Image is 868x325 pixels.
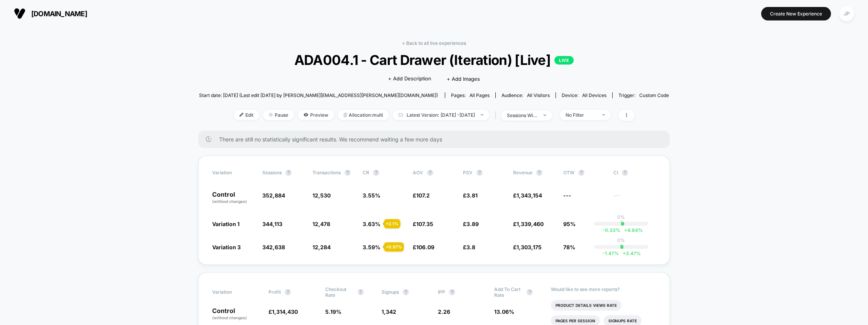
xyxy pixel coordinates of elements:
[463,170,473,175] span: PSV
[563,244,575,250] span: 78%
[536,170,542,176] button: ?
[12,7,90,20] button: [DOMAIN_NAME]
[416,192,430,199] span: 107.2
[563,192,571,199] span: ---
[234,110,259,120] span: Edit
[14,8,25,19] img: Visually logo
[481,114,483,116] img: end
[761,7,831,20] button: Create New Experience
[262,192,285,199] span: 352,884
[212,244,241,250] span: Variation 3
[463,244,475,250] span: £
[262,221,282,227] span: 344,113
[582,92,606,98] span: all devices
[384,219,400,228] div: + 2.1 %
[447,76,480,82] span: + Add Images
[269,289,281,295] span: Profit
[463,192,478,199] span: £
[373,170,379,176] button: ?
[502,92,550,98] div: Audience:
[438,289,445,295] span: IPP
[212,221,240,227] span: Variation 1
[517,221,544,227] span: 1,339,460
[285,289,291,295] button: ?
[388,75,431,83] span: + Add Description
[285,170,292,176] button: ?
[413,221,433,227] span: £
[466,192,478,199] span: 3.81
[556,92,612,98] span: Device:
[262,170,282,175] span: Sessions
[466,221,479,227] span: 3.89
[427,170,433,176] button: ?
[325,308,341,315] span: 5.19 %
[623,250,626,256] span: +
[263,110,294,120] span: Pause
[527,289,533,295] button: ?
[449,289,455,295] button: ?
[212,315,247,320] span: (without changes)
[469,92,490,98] span: all pages
[544,114,546,116] img: end
[494,308,514,315] span: 13.06 %
[618,92,669,98] div: Trigger:
[416,221,433,227] span: 107.35
[602,114,605,116] img: end
[507,112,538,118] div: sessions with impression
[527,92,550,98] span: All Visitors
[393,110,489,120] span: Latest Version: [DATE] - [DATE]
[476,170,483,176] button: ?
[620,243,622,249] p: |
[338,110,389,120] span: Allocation: multi
[463,221,479,227] span: £
[563,170,606,176] span: OTW
[493,110,501,121] span: |
[837,6,856,22] button: JP
[517,244,542,250] span: 1,303,175
[517,192,542,199] span: 1,343,154
[223,52,645,68] span: ADA004.1 - Cart Drawer (Iteration) [Live]
[622,170,628,176] button: ?
[617,214,625,220] p: 0%
[240,113,243,117] img: edit
[312,221,330,227] span: 12,478
[402,40,466,46] a: < Back to all live experiences
[212,308,261,321] p: Control
[551,286,656,292] p: Would like to see more reports?
[219,136,654,143] span: There are still no statistically significant results. We recommend waiting a few more days
[438,308,450,315] span: 2.26
[382,308,396,315] span: 1,342
[212,170,255,176] span: Variation
[312,244,331,250] span: 12,284
[413,192,430,199] span: £
[413,170,423,175] span: AOV
[399,113,403,117] img: calendar
[269,113,273,117] img: end
[513,192,542,199] span: £
[619,250,641,256] span: 3.47 %
[578,170,584,176] button: ?
[344,113,347,117] img: rebalance
[262,244,285,250] span: 342,638
[416,244,434,250] span: 106.09
[269,308,298,315] span: £
[513,244,542,250] span: £
[551,300,621,311] li: Product Details Views Rate
[620,220,622,226] p: |
[563,221,576,227] span: 95%
[363,192,380,199] span: 3.55 %
[363,170,369,175] span: CR
[839,6,854,21] div: JP
[382,289,399,295] span: Signups
[624,227,627,233] span: +
[344,170,351,176] button: ?
[403,289,409,295] button: ?
[620,227,643,233] span: 4.64 %
[358,289,364,295] button: ?
[603,250,619,256] span: -1.47 %
[603,227,620,233] span: -0.33 %
[566,112,596,118] div: No Filter
[639,92,669,98] span: Custom Code
[363,221,380,227] span: 3.63 %
[325,286,354,298] span: Checkout Rate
